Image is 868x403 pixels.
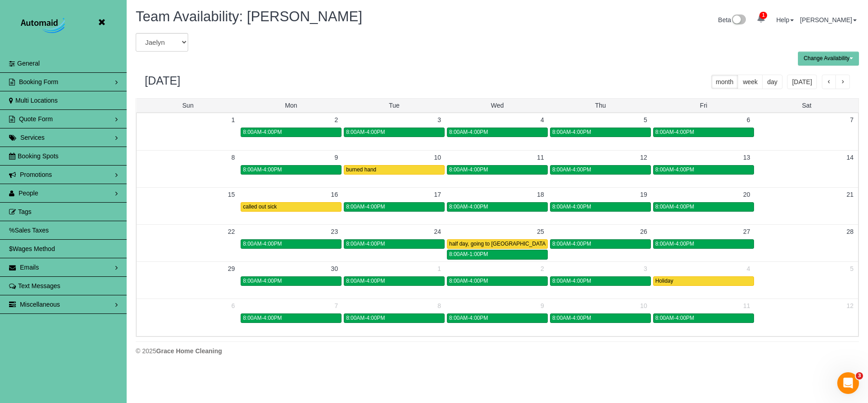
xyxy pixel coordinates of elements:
[655,241,694,247] span: 8:00AM-4:00PM
[552,315,591,321] span: 8:00AM-4:00PM
[433,299,446,313] a: 8
[327,225,343,238] a: 23
[532,188,549,201] a: 18
[17,60,40,67] span: General
[842,225,858,238] a: 28
[845,262,858,275] a: 5
[243,278,282,284] span: 8:00AM-4:00PM
[15,97,57,104] span: Multi Locations
[156,347,222,355] strong: Grace Home Cleaning
[327,262,343,275] a: 30
[18,282,60,289] span: Text Messages
[655,166,694,173] span: 8:00AM-4:00PM
[739,225,755,238] a: 27
[856,372,863,379] span: 3
[552,166,591,173] span: 8:00AM-4:00PM
[739,299,755,313] a: 11
[227,151,240,164] a: 8
[145,75,180,87] h2: [DATE]
[552,278,591,284] span: 8:00AM-4:00PM
[243,129,282,135] span: 8:00AM-4:00PM
[346,241,385,247] span: 8:00AM-4:00PM
[800,16,857,24] a: [PERSON_NAME]
[739,151,755,164] a: 13
[595,102,606,109] span: Thu
[327,188,343,201] a: 16
[798,52,859,66] button: Change Availability
[449,129,488,135] span: 8:00AM-4:00PM
[285,102,297,109] span: Mon
[449,166,488,173] span: 8:00AM-4:00PM
[18,208,32,215] span: Tags
[19,190,38,197] span: People
[243,315,282,321] span: 8:00AM-4:00PM
[429,151,446,164] a: 10
[346,278,385,284] span: 8:00AM-4:00PM
[532,225,549,238] a: 25
[842,151,858,164] a: 14
[639,262,652,275] a: 3
[842,299,858,313] a: 12
[639,113,652,127] a: 5
[223,225,240,238] a: 22
[655,278,674,284] span: Holiday
[433,113,446,127] a: 3
[19,115,53,123] span: Quote Form
[330,299,342,313] a: 7
[845,113,858,127] a: 7
[429,188,446,201] a: 17
[655,315,694,321] span: 8:00AM-4:00PM
[136,9,362,24] span: Team Availability: [PERSON_NAME]
[449,315,488,321] span: 8:00AM-4:00PM
[776,16,794,24] a: Help
[738,75,763,89] button: week
[742,262,755,275] a: 4
[449,278,488,284] span: 8:00AM-4:00PM
[243,166,282,173] span: 8:00AM-4:00PM
[346,129,385,135] span: 8:00AM-4:00PM
[243,241,282,247] span: 8:00AM-4:00PM
[636,225,652,238] a: 26
[552,204,591,210] span: 8:00AM-4:00PM
[552,241,591,247] span: 8:00AM-4:00PM
[536,262,549,275] a: 2
[636,299,652,313] a: 10
[20,264,39,271] span: Emails
[759,12,767,19] span: 1
[13,245,55,252] span: Wages Method
[536,113,549,127] a: 4
[536,299,549,313] a: 9
[449,204,488,210] span: 8:00AM-4:00PM
[346,204,385,210] span: 8:00AM-4:00PM
[842,188,858,201] a: 21
[243,204,277,210] span: called out sick
[449,241,547,247] span: half day, going to [GEOGRAPHIC_DATA]
[700,102,707,109] span: Fri
[14,227,48,234] span: Sales Taxes
[787,75,817,89] button: [DATE]
[731,14,746,26] img: New interface
[389,102,400,109] span: Tue
[837,372,859,394] iframe: Intercom live chat
[20,134,45,141] span: Services
[532,151,549,164] a: 11
[227,299,240,313] a: 6
[552,129,591,135] span: 8:00AM-4:00PM
[636,151,652,164] a: 12
[449,251,488,257] span: 8:00AM-1:00PM
[655,129,694,135] span: 8:00AM-4:00PM
[491,102,504,109] span: Wed
[802,102,811,109] span: Sat
[18,152,58,160] span: Booking Spots
[739,188,755,201] a: 20
[227,113,240,127] a: 1
[16,16,72,36] img: Automaid Logo
[711,75,739,89] button: month
[346,166,376,173] span: burned hand
[136,346,859,356] div: © 2025
[330,113,342,127] a: 2
[718,16,746,24] a: Beta
[655,204,694,210] span: 8:00AM-4:00PM
[433,262,446,275] a: 1
[19,78,58,85] span: Booking Form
